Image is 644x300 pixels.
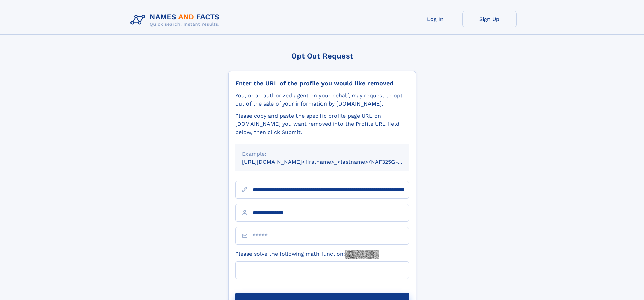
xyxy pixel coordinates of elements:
a: Sign Up [462,11,517,27]
label: Please solve the following math function: [235,250,379,259]
div: Example: [242,150,402,158]
div: Please copy and paste the specific profile page URL on [DOMAIN_NAME] you want removed into the Pr... [235,112,409,136]
a: Log In [408,11,462,27]
div: Enter the URL of the profile you would like removed [235,79,409,87]
div: Opt Out Request [228,52,416,60]
div: You, or an authorized agent on your behalf, may request to opt-out of the sale of your informatio... [235,92,409,108]
small: [URL][DOMAIN_NAME]<firstname>_<lastname>/NAF325G-xxxxxxxx [242,159,422,165]
img: Logo Names and Facts [128,11,225,29]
